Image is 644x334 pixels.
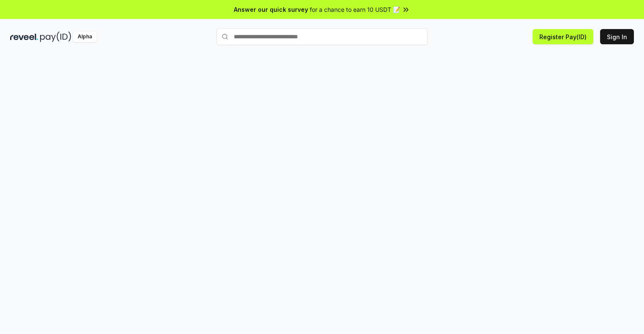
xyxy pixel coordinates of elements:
[600,29,634,44] button: Sign In
[234,5,308,14] span: Answer our quick survey
[310,5,400,14] span: for a chance to earn 10 USDT 📝
[73,32,97,42] div: Alpha
[40,32,71,42] img: pay_id
[10,32,38,42] img: reveel_dark
[533,29,593,44] button: Register Pay(ID)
